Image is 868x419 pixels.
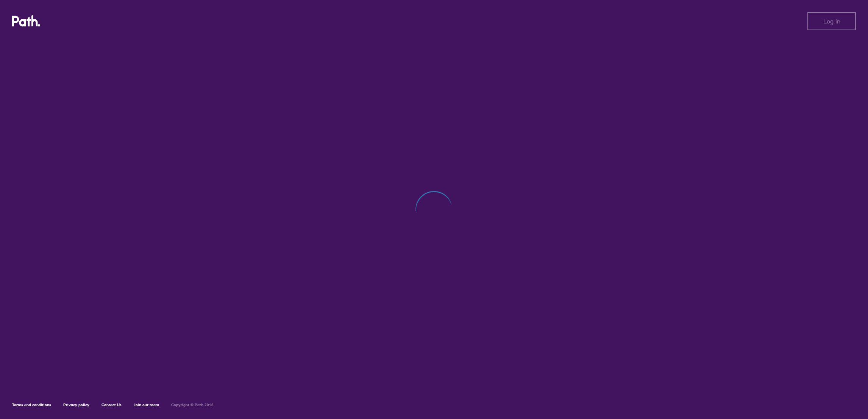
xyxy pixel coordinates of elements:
a: Privacy policy [63,402,89,407]
a: Contact Us [101,402,122,407]
a: Terms and conditions [12,402,51,407]
h6: Copyright © Path 2018 [171,403,214,407]
button: Log in [807,12,856,30]
span: Log in [823,18,840,25]
a: Join our team [134,402,159,407]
